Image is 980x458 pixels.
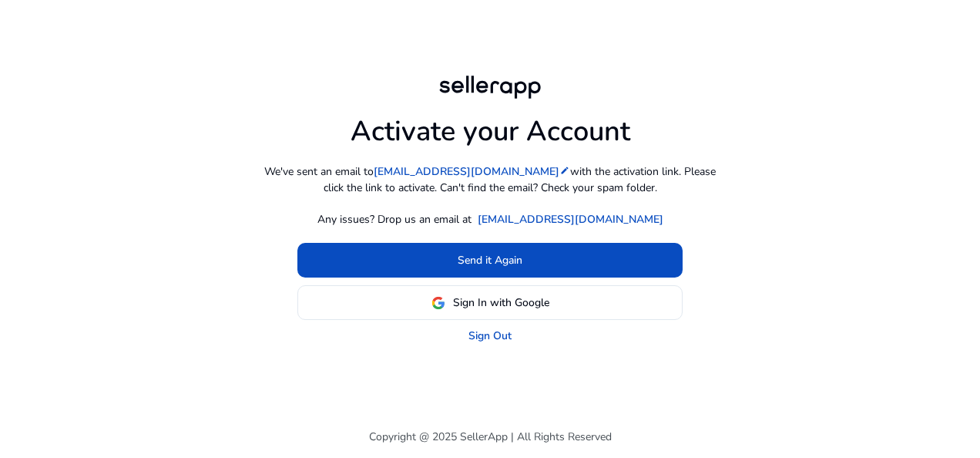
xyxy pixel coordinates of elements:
button: Sign In with Google [297,285,683,320]
span: Send it Again [458,252,522,268]
span: Sign In with Google [453,295,549,311]
p: We've sent an email to with the activation link. Please click the link to activate. Can't find th... [259,163,721,196]
a: Sign Out [468,328,512,344]
button: Send it Again [297,243,683,278]
mat-icon: edit [559,165,570,176]
img: google-logo.svg [431,296,445,310]
a: [EMAIL_ADDRESS][DOMAIN_NAME] [478,211,663,227]
a: [EMAIL_ADDRESS][DOMAIN_NAME] [374,163,570,180]
p: Any issues? Drop us an email at [317,211,472,227]
h1: Activate your Account [351,103,630,148]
